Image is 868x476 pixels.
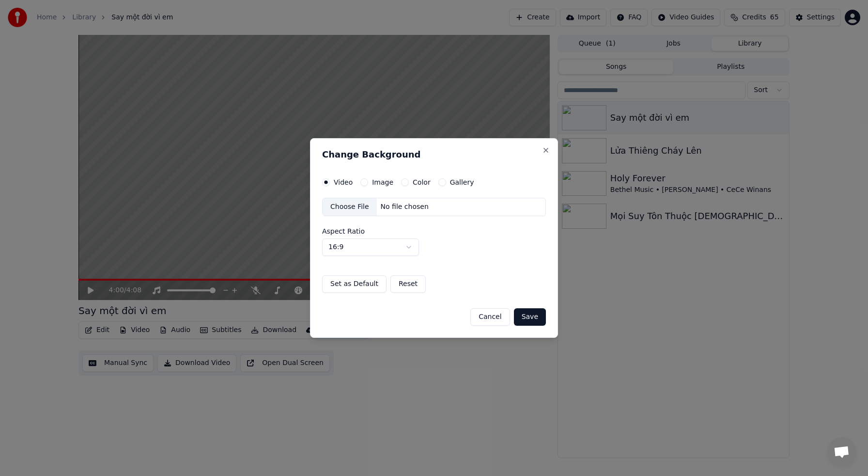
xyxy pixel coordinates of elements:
[334,179,353,186] label: Video
[450,179,474,186] label: Gallery
[372,179,393,186] label: Image
[413,179,431,186] label: Color
[390,275,426,293] button: Reset
[322,275,387,293] button: Set as Default
[322,228,546,235] label: Aspect Ratio
[470,308,510,326] button: Cancel
[514,308,546,326] button: Save
[323,198,377,216] div: Choose File
[322,150,546,159] h2: Change Background
[377,202,433,212] div: No file chosen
